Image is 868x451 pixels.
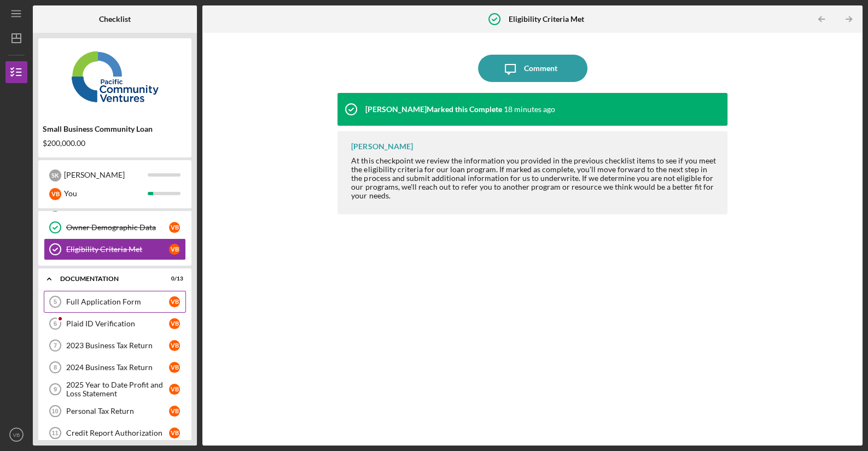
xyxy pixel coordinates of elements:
[169,427,180,438] div: V B
[44,400,186,422] a: 10Personal Tax ReturnVB
[44,422,186,444] a: 11Credit Report AuthorizationVB
[5,424,27,446] button: VB
[169,296,180,307] div: V B
[351,156,716,200] div: At this checkpoint we review the information you provided in the previous checklist items to see ...
[169,406,180,417] div: V B
[169,222,180,233] div: V B
[66,341,169,350] div: 2023 Business Tax Return
[51,430,58,436] tspan: 11
[44,313,186,335] a: 6Plaid ID VerificationVB
[478,55,587,82] button: Comment
[13,432,20,438] text: VB
[66,380,169,398] div: 2025 Year to Date Profit and Loss Statement
[54,320,57,327] tspan: 6
[351,142,412,151] div: [PERSON_NAME]
[365,105,502,114] div: [PERSON_NAME] Marked this Complete
[164,276,183,282] div: 0 / 13
[43,139,187,148] div: $200,000.00
[66,223,169,232] div: Owner Demographic Data
[169,362,180,373] div: V B
[54,298,57,305] tspan: 5
[51,408,58,414] tspan: 10
[44,216,186,238] a: Owner Demographic DataVB
[66,363,169,372] div: 2024 Business Tax Return
[169,340,180,351] div: V B
[44,291,186,313] a: 5Full Application FormVB
[99,15,131,24] b: Checklist
[66,407,169,415] div: Personal Tax Return
[169,244,180,255] div: V B
[64,184,148,203] div: You
[64,166,148,184] div: [PERSON_NAME]
[49,169,61,181] div: S K
[54,342,57,349] tspan: 7
[169,318,180,329] div: V B
[44,335,186,356] a: 72023 Business Tax ReturnVB
[508,15,584,24] b: Eligibility Criteria Met
[66,245,169,254] div: Eligibility Criteria Met
[54,364,57,371] tspan: 8
[38,44,191,109] img: Product logo
[44,238,186,260] a: Eligibility Criteria MetVB
[49,188,61,200] div: V B
[44,356,186,378] a: 82024 Business Tax ReturnVB
[66,297,169,306] div: Full Application Form
[169,384,180,395] div: V B
[503,105,555,114] time: 2025-10-15 19:21
[60,276,156,282] div: Documentation
[66,319,169,328] div: Plaid ID Verification
[66,429,169,437] div: Credit Report Authorization
[43,125,187,133] div: Small Business Community Loan
[524,55,557,82] div: Comment
[54,386,57,393] tspan: 9
[44,378,186,400] a: 92025 Year to Date Profit and Loss StatementVB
